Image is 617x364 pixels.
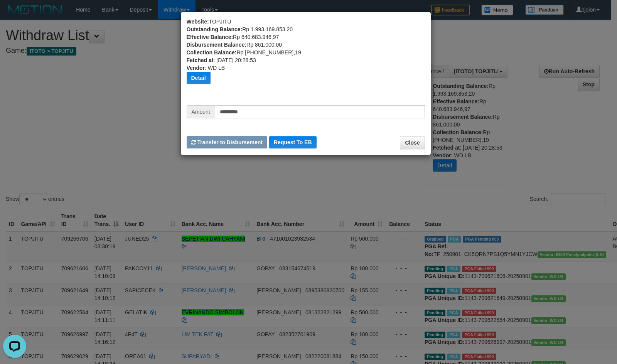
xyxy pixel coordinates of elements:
[187,19,209,25] b: Website:
[187,42,247,48] b: Disbursement Balance:
[187,26,243,32] b: Outstanding Balance:
[269,136,317,148] button: Request To EB
[187,65,205,71] b: Vendor
[187,136,268,148] button: Transfer to Disbursement
[187,49,237,56] b: Collection Balance:
[187,34,233,40] b: Effective Balance:
[187,72,211,84] button: Detail
[187,105,215,118] span: Amount
[187,18,425,105] div: TOPJITU Rp 1.993.169.853,20 Rp 640.683.946,97 Rp 861.000,00 Rp [PHONE_NUMBER],19 : [DATE] 20:28:5...
[3,3,26,26] button: Open LiveChat chat widget
[400,136,425,149] button: Close
[187,57,214,63] b: Fetched at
